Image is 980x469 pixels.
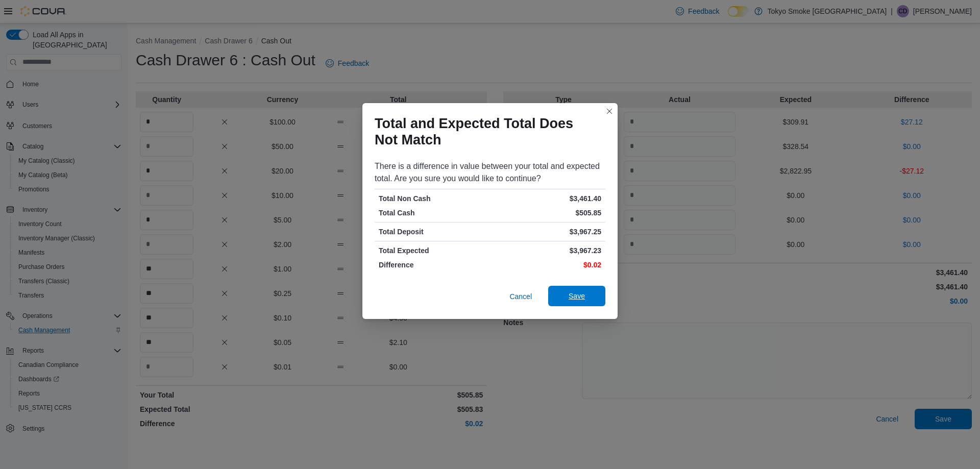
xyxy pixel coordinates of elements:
p: $3,967.23 [492,245,601,256]
p: Total Expected [379,245,488,256]
p: Total Cash [379,208,488,218]
button: Cancel [505,286,536,307]
p: Total Deposit [379,227,488,237]
span: Cancel [509,291,532,302]
p: $0.02 [492,260,601,270]
p: $3,967.25 [492,227,601,237]
p: Total Non Cash [379,193,488,204]
button: Closes this modal window [603,105,616,117]
button: Save [548,286,605,306]
p: Difference [379,260,488,270]
h1: Total and Expected Total Does Not Match [375,115,597,148]
span: Save [569,291,585,301]
p: $505.85 [492,208,601,218]
p: $3,461.40 [492,193,601,204]
div: There is a difference in value between your total and expected total. Are you sure you would like... [375,160,605,185]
